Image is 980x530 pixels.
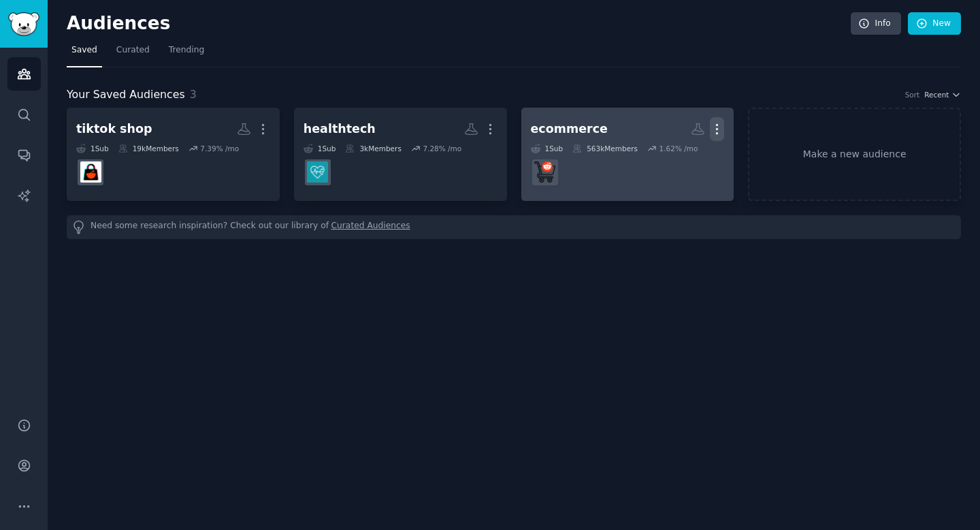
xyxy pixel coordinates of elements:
div: 563k Members [572,144,638,153]
div: Need some research inspiration? Check out our library of [67,215,961,239]
a: Curated Audiences [331,220,410,234]
div: Sort [905,90,920,99]
img: TikTokshop [80,161,101,183]
div: 7.39 % /mo [200,144,239,153]
div: 1.62 % /mo [659,144,698,153]
a: Trending [164,40,209,67]
span: Your Saved Audiences [67,87,185,104]
h2: Audiences [67,13,851,35]
div: 1 Sub [304,144,336,153]
img: HealthTech [307,161,328,183]
span: 3 [190,88,197,101]
span: Curated [116,44,150,57]
span: Saved [71,44,97,57]
div: tiktok shop [76,121,152,138]
div: ecommerce [531,121,608,138]
img: GummySearch logo [8,12,39,36]
div: 1 Sub [531,144,563,153]
a: tiktok shop1Sub19kMembers7.39% /moTikTokshop [67,108,280,201]
div: 19k Members [118,144,179,153]
div: healthtech [304,121,376,138]
a: New [908,12,961,35]
div: 3k Members [345,144,401,153]
a: healthtech1Sub3kMembers7.28% /moHealthTech [294,108,507,201]
span: Trending [169,44,204,57]
span: Recent [924,90,949,99]
a: Info [851,12,901,35]
img: ecommerce [534,161,555,183]
button: Recent [924,90,961,99]
a: Curated [112,40,154,67]
a: ecommerce1Sub563kMembers1.62% /moecommerce [521,108,734,201]
div: 1 Sub [76,144,109,153]
div: 7.28 % /mo [423,144,461,153]
a: Make a new audience [748,108,961,201]
a: Saved [67,40,102,67]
